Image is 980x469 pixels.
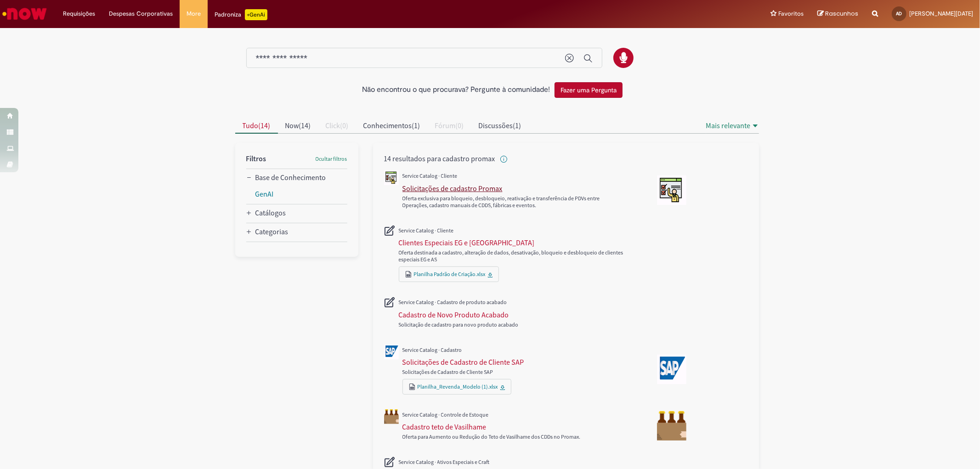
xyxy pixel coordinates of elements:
[817,10,858,18] a: Rascunhos
[1,5,48,23] img: ServiceNow
[187,9,201,18] span: More
[109,9,173,18] span: Despesas Corporativas
[896,11,902,17] span: AD
[909,10,973,17] span: [PERSON_NAME][DATE]
[245,9,267,20] p: +GenAi
[555,82,623,98] button: Fazer uma Pergunta
[825,9,858,18] span: Rascunhos
[778,9,804,18] span: Favoritos
[63,9,95,18] span: Requisições
[215,9,267,20] div: Padroniza
[362,86,550,94] h2: Não encontrou o que procurava? Pergunte à comunidade!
